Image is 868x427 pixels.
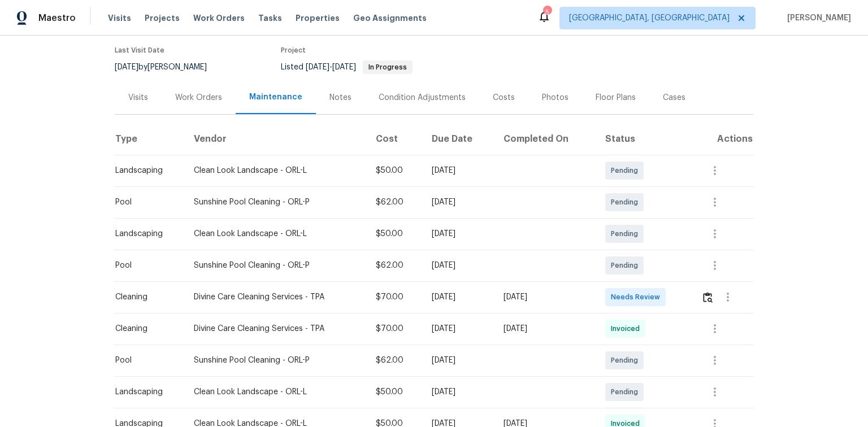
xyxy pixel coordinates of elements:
[194,260,358,271] div: Sunshine Pool Cleaning - ORL-P
[611,355,643,366] span: Pending
[376,355,414,366] div: $62.00
[194,165,358,176] div: Clean Look Landscape - ORL-L
[115,228,176,239] div: Landscaping
[115,197,176,208] div: Pool
[38,12,76,24] span: Maestro
[115,260,176,271] div: Pool
[692,123,753,155] th: Actions
[432,197,485,208] div: [DATE]
[376,386,414,398] div: $50.00
[432,260,485,271] div: [DATE]
[194,291,358,303] div: Divine Care Cleaning Services - TPA
[596,92,636,103] div: Floor Plans
[376,291,414,303] div: $70.00
[432,228,485,239] div: [DATE]
[376,197,414,208] div: $62.00
[663,92,685,103] div: Cases
[281,47,306,54] span: Project
[115,291,176,303] div: Cleaning
[493,92,515,103] div: Costs
[367,123,423,155] th: Cost
[376,323,414,334] div: $70.00
[432,386,485,398] div: [DATE]
[281,63,413,71] span: Listed
[329,92,351,103] div: Notes
[194,355,358,366] div: Sunshine Pool Cleaning - ORL-P
[611,291,665,303] span: Needs Review
[115,323,176,334] div: Cleaning
[596,123,692,155] th: Status
[249,91,302,103] div: Maintenance
[423,123,494,155] th: Due Date
[145,12,180,24] span: Projects
[258,14,282,22] span: Tasks
[611,260,643,271] span: Pending
[569,12,730,24] span: [GEOGRAPHIC_DATA], [GEOGRAPHIC_DATA]
[701,284,714,311] button: Review Icon
[542,92,568,103] div: Photos
[194,323,358,334] div: Divine Care Cleaning Services - TPA
[175,92,222,103] div: Work Orders
[115,355,176,366] div: Pool
[185,123,367,155] th: Vendor
[115,60,220,74] div: by [PERSON_NAME]
[194,228,358,239] div: Clean Look Landscape - ORL-L
[611,165,643,176] span: Pending
[108,12,131,24] span: Visits
[611,197,643,208] span: Pending
[376,260,414,271] div: $62.00
[504,291,587,303] div: [DATE]
[193,12,245,24] span: Work Orders
[504,323,587,334] div: [DATE]
[364,64,411,71] span: In Progress
[611,386,643,398] span: Pending
[611,228,643,239] span: Pending
[494,123,596,155] th: Completed On
[128,92,148,103] div: Visits
[115,47,164,54] span: Last Visit Date
[115,63,138,71] span: [DATE]
[543,7,551,18] div: 5
[296,12,340,24] span: Properties
[376,228,414,239] div: $50.00
[432,291,485,303] div: [DATE]
[432,165,485,176] div: [DATE]
[783,12,851,24] span: [PERSON_NAME]
[115,386,176,398] div: Landscaping
[306,63,356,71] span: -
[703,292,713,303] img: Review Icon
[611,323,644,334] span: Invoiced
[353,12,427,24] span: Geo Assignments
[115,123,185,155] th: Type
[306,63,329,71] span: [DATE]
[115,165,176,176] div: Landscaping
[432,355,485,366] div: [DATE]
[332,63,356,71] span: [DATE]
[376,165,414,176] div: $50.00
[379,92,466,103] div: Condition Adjustments
[194,197,358,208] div: Sunshine Pool Cleaning - ORL-P
[194,386,358,398] div: Clean Look Landscape - ORL-L
[432,323,485,334] div: [DATE]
